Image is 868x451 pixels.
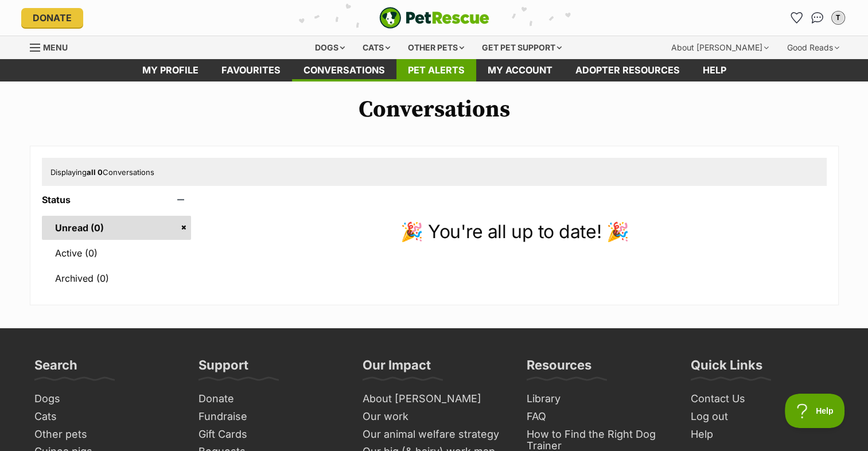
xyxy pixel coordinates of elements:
a: Our animal welfare strategy [358,426,511,444]
a: Fundraise [194,408,347,426]
div: Other pets [400,36,472,59]
a: FAQ [522,408,675,426]
div: Good Reads [779,36,847,59]
a: Pet alerts [396,59,476,81]
div: About [PERSON_NAME] [663,36,777,59]
a: Favourites [788,9,806,27]
a: PetRescue [379,7,489,29]
a: Favourites [210,59,292,81]
a: Log out [686,408,839,426]
img: chat-41dd97257d64d25036548639549fe6c8038ab92f7586957e7f3b1b290dea8141.svg [811,12,823,24]
h3: Support [198,357,248,380]
a: Adopter resources [564,59,691,81]
button: My account [829,9,847,27]
a: Donate [194,390,347,408]
p: 🎉 You're all up to date! 🎉 [203,218,826,246]
div: Get pet support [474,36,570,59]
a: Help [691,59,738,81]
div: Dogs [307,36,353,59]
div: T [832,12,844,24]
a: Donate [21,8,83,28]
a: About [PERSON_NAME] [358,390,511,408]
a: My profile [131,59,210,81]
a: Dogs [30,390,182,408]
img: logo-e224e6f780fb5917bec1dbf3a21bbac754714ae5b6737aabdf751b685950b380.svg [379,7,489,29]
ul: Account quick links [788,9,847,27]
strong: all 0 [87,168,103,177]
a: My account [476,59,564,81]
div: Cats [355,36,398,59]
a: Cats [30,408,182,426]
h3: Resources [527,357,591,380]
span: Menu [43,42,68,52]
a: Library [522,390,675,408]
h3: Our Impact [363,357,431,380]
span: Displaying Conversations [50,168,154,177]
a: Active (0) [42,241,192,265]
a: Help [686,426,839,444]
a: Conversations [808,9,827,27]
a: Menu [30,36,76,57]
a: Our work [358,408,511,426]
a: Contact Us [686,390,839,408]
a: Other pets [30,426,182,444]
a: Unread (0) [42,216,192,240]
a: Archived (0) [42,266,192,290]
header: Status [42,195,192,205]
h3: Quick Links [691,357,762,380]
h3: Search [34,357,77,380]
iframe: Help Scout Beacon - Open [785,394,845,428]
a: Gift Cards [194,426,347,444]
a: conversations [292,59,396,81]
